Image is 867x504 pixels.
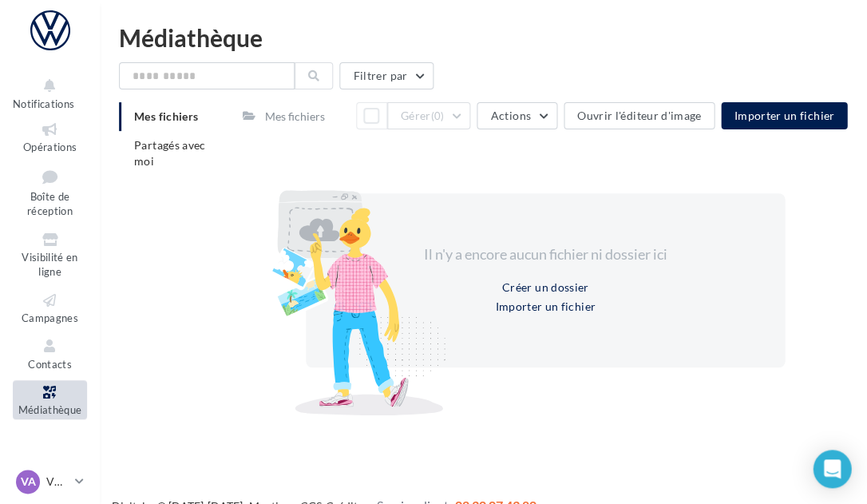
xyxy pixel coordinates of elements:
[430,109,444,122] span: (0)
[813,450,851,488] div: Open Intercom Messenger
[18,403,82,416] span: Médiathèque
[13,466,87,497] a: VA VW [GEOGRAPHIC_DATA]
[489,297,602,316] button: Importer un fichier
[13,380,87,419] a: Médiathèque
[13,163,87,221] a: Boîte de réception
[265,109,325,125] div: Mes fichiers
[13,228,87,282] a: Visibilité en ligne
[13,334,87,373] a: Contacts
[46,474,69,490] p: VW [GEOGRAPHIC_DATA]
[387,102,471,129] button: Gérer(0)
[477,102,556,129] button: Actions
[13,288,87,327] a: Campagnes
[28,357,72,370] span: Contacts
[564,102,715,129] button: Ouvrir l'éditeur d'image
[339,62,433,89] button: Filtrer par
[134,138,206,168] span: Partagés avec moi
[13,97,74,110] span: Notifications
[496,278,596,297] button: Créer un dossier
[734,109,834,122] span: Importer un fichier
[490,109,530,122] span: Actions
[22,312,78,324] span: Campagnes
[721,102,847,129] button: Importer un fichier
[119,26,848,50] div: Médiathèque
[21,474,36,490] span: VA
[23,141,77,153] span: Opérations
[22,251,77,279] span: Visibilité en ligne
[134,109,198,123] span: Mes fichiers
[13,117,87,157] a: Opérations
[27,190,73,218] span: Boîte de réception
[423,245,667,263] span: Il n'y a encore aucun fichier ni dossier ici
